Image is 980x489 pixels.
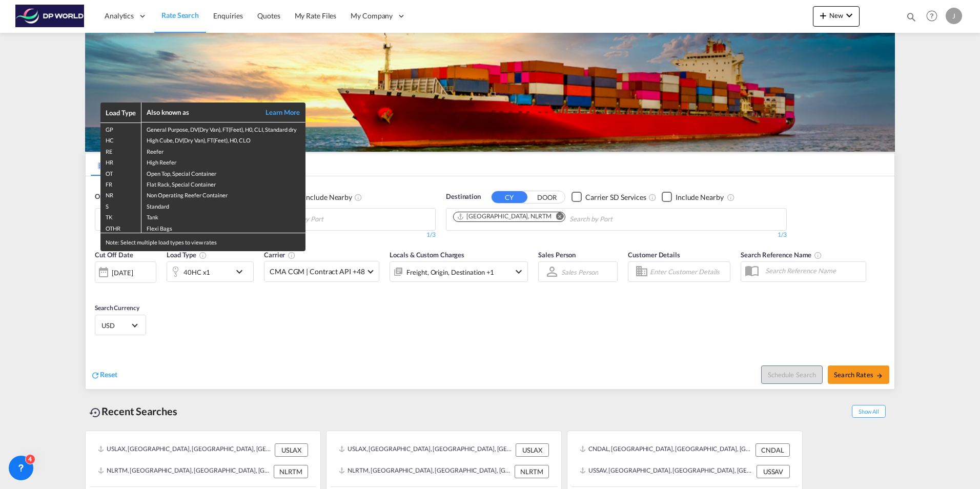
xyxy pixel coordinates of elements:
td: HC [100,134,141,145]
td: General Purpose, DV(Dry Van), FT(Feet), H0, CLI, Standard dry [141,123,305,134]
div: Note: Select multiple load types to view rates [100,233,305,251]
a: Learn More [254,108,300,117]
td: High Reefer [141,156,305,167]
td: Flat Rack, Special Container [141,178,305,189]
td: OT [100,167,141,178]
td: OTHR [100,222,141,233]
td: Tank [141,211,305,221]
td: Reefer [141,145,305,156]
td: S [100,200,141,211]
td: TK [100,211,141,221]
div: Also known as [147,108,254,117]
td: High Cube, DV(Dry Van), FT(Feet), H0, CLO [141,134,305,145]
td: Non Operating Reefer Container [141,189,305,199]
td: GP [100,123,141,134]
th: Load Type [100,103,141,123]
td: Flexi Bags [141,222,305,233]
td: Open Top, Special Container [141,167,305,178]
td: NR [100,189,141,199]
td: RE [100,145,141,156]
td: FR [100,178,141,189]
td: HR [100,156,141,167]
td: Standard [141,200,305,211]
